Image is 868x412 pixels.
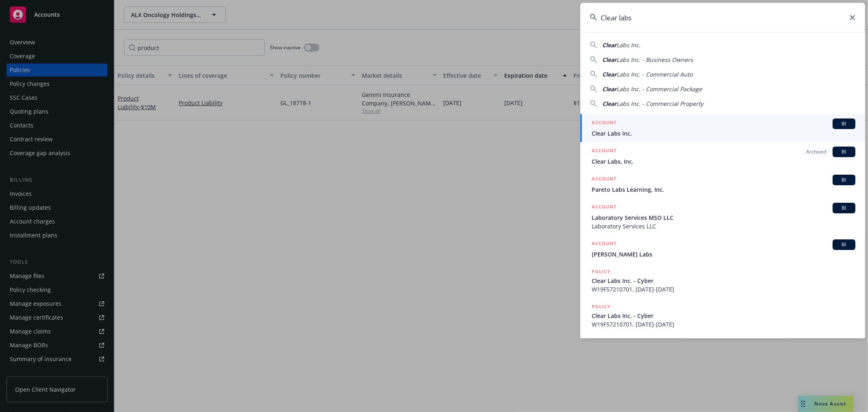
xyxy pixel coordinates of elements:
[602,70,617,78] span: Clear
[806,148,826,156] span: Archived
[580,170,865,198] a: ACCOUNTBIPareto Labs Learning, Inc.
[592,276,855,285] span: Clear Labs Inc. - Cyber
[580,235,865,263] a: ACCOUNTBI[PERSON_NAME] Labs
[592,118,617,128] h5: ACCOUNT
[592,302,610,311] h5: POLICY
[836,204,852,212] span: BI
[580,114,865,142] a: ACCOUNTBIClear Labs Inc.
[592,239,617,249] h5: ACCOUNT
[617,85,702,93] span: Labs Inc. - Commercial Package
[602,56,617,64] span: Clear
[602,41,617,49] span: Clear
[592,311,855,320] span: Clear Labs Inc. - Cyber
[592,213,855,222] span: Laboratory Services MSO LLC
[836,120,852,127] span: BI
[592,185,855,194] span: Pareto Labs Learning, Inc.
[836,148,852,156] span: BI
[592,129,855,138] span: Clear Labs Inc.
[836,176,852,184] span: BI
[617,41,641,49] span: Labs Inc.
[836,241,852,248] span: BI
[592,250,855,259] span: [PERSON_NAME] Labs
[580,198,865,235] a: ACCOUNTBILaboratory Services MSO LLCLaboratory Services LLC
[617,56,693,64] span: Labs Inc. - Business Owners
[592,157,855,166] span: Clear Labs, Inc.
[580,333,865,368] a: POLICY
[592,320,855,329] span: W19F57210701, [DATE]-[DATE]
[602,100,617,107] span: Clear
[592,285,855,294] span: W19F57210701, [DATE]-[DATE]
[617,100,703,107] span: Labs Inc. - Commercial Property
[580,3,865,32] input: Search...
[580,263,865,298] a: POLICYClear Labs Inc. - CyberW19F57210701, [DATE]-[DATE]
[580,142,865,170] a: ACCOUNTArchivedBIClear Labs, Inc.
[592,147,617,156] h5: ACCOUNT
[592,203,617,213] h5: ACCOUNT
[592,337,610,346] h5: POLICY
[617,70,693,78] span: Labs Inc. - Commercial Auto
[580,298,865,333] a: POLICYClear Labs Inc. - CyberW19F57210701, [DATE]-[DATE]
[602,85,617,93] span: Clear
[592,175,617,184] h5: ACCOUNT
[592,267,610,276] h5: POLICY
[592,222,855,230] span: Laboratory Services LLC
